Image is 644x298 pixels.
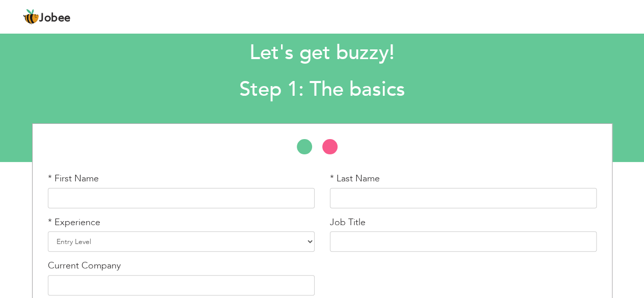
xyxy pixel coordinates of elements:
span: Jobee [39,13,71,24]
label: Job Title [330,216,366,229]
label: * First Name [48,172,99,185]
label: * Last Name [330,172,380,185]
h2: Step 1: The basics [88,76,556,103]
label: * Experience [48,216,100,229]
label: Current Company [48,259,121,273]
img: jobee.io [23,9,39,25]
h1: Let's get buzzy! [88,40,556,66]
